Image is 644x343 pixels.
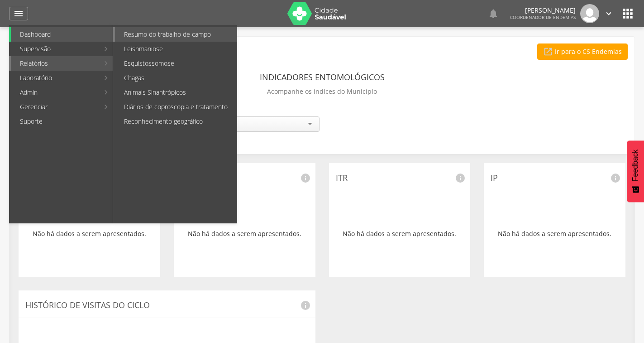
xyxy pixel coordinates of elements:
[300,173,311,184] i: info
[627,140,644,202] button: Feedback - Mostrar pesquisa
[631,150,639,181] span: Feedback
[604,9,614,19] i: 
[336,198,464,270] div: Não há dados a serem apresentados.
[543,47,553,57] i: 
[11,42,99,56] a: Supervisão
[181,172,309,184] p: IRP
[11,100,99,114] a: Gerenciar
[510,14,576,20] span: Coordenador de Endemias
[510,7,576,14] p: [PERSON_NAME]
[11,71,99,85] a: Laboratório
[610,173,621,184] i: info
[11,27,113,42] a: Dashboard
[115,100,237,114] a: Diários de coproscopia e tratamento
[115,56,237,71] a: Esquistossomose
[181,198,309,270] div: Não há dados a serem apresentados.
[300,300,311,311] i: info
[491,198,619,270] div: Não há dados a serem apresentados.
[604,4,614,23] a: 
[13,8,24,19] i: 
[336,172,464,184] p: ITR
[115,71,237,85] a: Chagas
[267,85,377,98] p: Acompanhe os índices do Município
[11,114,113,129] a: Suporte
[115,114,237,129] a: Reconhecimento geográfico
[537,43,628,60] a: Ir para o CS Endemias
[455,173,466,184] i: info
[115,27,237,42] a: Resumo do trabalho de campo
[488,8,499,19] i: 
[115,85,237,100] a: Animais Sinantrópicos
[115,42,237,56] a: Leishmaniose
[488,4,499,23] a: 
[620,6,635,21] i: 
[25,300,309,311] p: Histórico de Visitas do Ciclo
[9,7,28,20] a: 
[11,85,99,100] a: Admin
[260,69,385,85] header: Indicadores Entomológicos
[11,56,99,71] a: Relatórios
[25,198,153,270] div: Não há dados a serem apresentados.
[491,172,619,184] p: IP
